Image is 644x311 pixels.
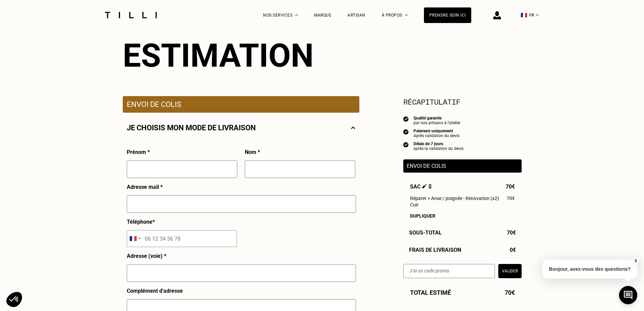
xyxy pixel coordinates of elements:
p: Je choisis mon mode de livraison [127,124,256,132]
a: Prendre soin ici [424,7,471,23]
div: par nos artisans à l'atelier [413,120,460,125]
img: Supprimer [428,184,432,188]
p: Prénom * [127,149,150,155]
p: Bonjour, avez-vous des questions? [542,260,638,279]
span: 0€ [510,247,516,253]
div: Frais de livraison [403,247,522,253]
img: Éditer [422,184,427,188]
div: Dupliquer [410,213,515,219]
img: icon list info [403,116,409,122]
div: Total estimé [403,289,522,296]
input: 06 12 34 56 78 [127,230,237,247]
a: Marque [314,13,331,18]
input: J‘ai un code promo [403,264,495,278]
span: 🇫🇷 [521,12,527,18]
span: Cuir [410,202,419,207]
p: Téléphone * [127,219,155,225]
p: Envoi de colis [407,163,518,169]
p: Nom * [245,149,260,155]
div: Délais de 7 jours [413,141,463,146]
div: Estimation [123,37,522,74]
span: 70€ [507,196,515,201]
section: Récapitulatif [403,96,522,107]
div: après la validation du devis [413,146,463,151]
img: svg+xml;base64,PHN2ZyBmaWxsPSJub25lIiBoZWlnaHQ9IjE0IiB2aWV3Qm94PSIwIDAgMjggMTQiIHdpZHRoPSIyOCIgeG... [351,124,355,132]
p: Adresse mail * [127,184,163,190]
p: Complément d'adresse [127,288,183,294]
img: Menu déroulant [295,14,298,16]
div: Sous-Total [403,229,522,236]
img: icon list info [403,129,409,135]
div: Qualité garantie [413,116,460,120]
p: Envoi de colis [127,100,355,109]
img: menu déroulant [536,14,539,16]
img: icon list info [403,141,409,148]
a: Artisan [348,13,365,18]
div: Après validation du devis [413,133,459,138]
img: Logo du service de couturière Tilli [102,12,159,18]
button: Valider [498,264,522,278]
span: 70€ [507,229,516,236]
div: Paiement uniquement [413,129,459,133]
span: Sac [410,183,432,190]
span: Réparer > Anse / poignée - Rénovation (x2) [410,196,499,201]
div: Selected country [127,230,143,247]
span: 70€ [505,289,515,296]
img: icône connexion [493,11,501,19]
img: Menu déroulant à propos [405,14,408,16]
p: Adresse (voie) * [127,253,166,259]
span: 70€ [506,183,515,190]
button: X [632,257,639,265]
